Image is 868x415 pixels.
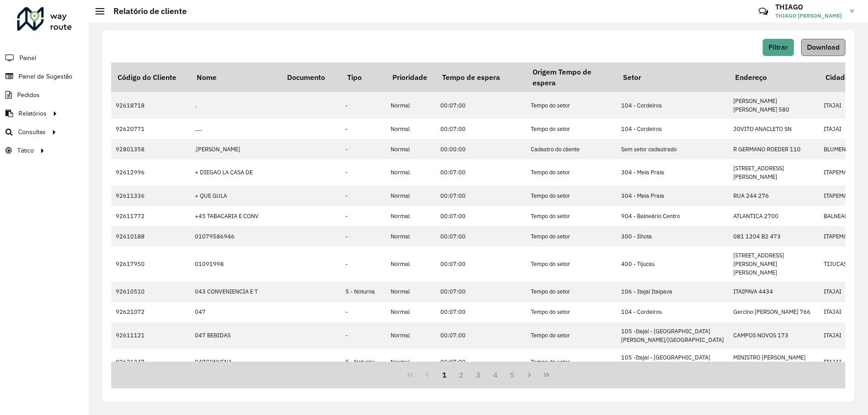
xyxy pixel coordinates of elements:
[729,119,819,139] td: JOVITO ANACLETO SN
[190,226,281,247] td: 01079586946
[111,139,190,159] td: 92801358
[341,302,386,322] td: -
[17,146,34,155] span: Tático
[341,282,386,302] td: 5 - Noturna
[19,72,72,81] span: Painel de Sugestão
[617,349,729,375] td: 105 -Itajaí - [GEOGRAPHIC_DATA][PERSON_NAME]/[GEOGRAPHIC_DATA]
[617,206,729,226] td: 904 - Balneário Centro
[386,226,436,247] td: Normal
[617,159,729,186] td: 304 - Meia Praia
[436,62,526,92] th: Tempo de espera
[729,247,819,282] td: [STREET_ADDRESS][PERSON_NAME][PERSON_NAME]
[341,139,386,159] td: -
[436,366,453,383] button: 1
[386,349,436,375] td: Normal
[470,366,487,383] button: 3
[436,139,526,159] td: 00:00:00
[504,366,521,383] button: 5
[341,349,386,375] td: 5 - Noturna
[111,247,190,282] td: 92617950
[111,226,190,247] td: 92610188
[17,90,40,100] span: Pedidos
[617,119,729,139] td: 104 - Cordeiros
[190,92,281,118] td: .
[341,119,386,139] td: -
[729,92,819,118] td: [PERSON_NAME] [PERSON_NAME] 580
[190,302,281,322] td: 047
[526,159,617,186] td: Tempo do setor
[617,322,729,349] td: 105 -Itajaí - [GEOGRAPHIC_DATA][PERSON_NAME]/[GEOGRAPHIC_DATA]
[19,109,47,118] span: Relatórios
[617,186,729,206] td: 304 - Meia Praia
[190,282,281,302] td: 043 CONVENIENCIA E T
[111,92,190,118] td: 92618718
[729,322,819,349] td: CAMPOS NOVOS 173
[190,139,281,159] td: .[PERSON_NAME]
[526,139,617,159] td: Cadastro do cliente
[341,206,386,226] td: -
[111,206,190,226] td: 92611772
[526,282,617,302] td: Tempo do setor
[526,322,617,349] td: Tempo do setor
[436,119,526,139] td: 00:07:00
[190,247,281,282] td: 01091998
[111,349,190,375] td: 92621247
[436,247,526,282] td: 00:07:00
[341,92,386,118] td: -
[617,62,729,92] th: Setor
[436,322,526,349] td: 00:07:00
[341,247,386,282] td: -
[190,322,281,349] td: 047 BEBIDAS
[111,302,190,322] td: 92621072
[769,43,788,51] span: Filtrar
[526,247,617,282] td: Tempo do setor
[526,302,617,322] td: Tempo do setor
[436,206,526,226] td: 00:07:00
[386,62,436,92] th: Prioridade
[729,186,819,206] td: RUA 244 276
[526,186,617,206] td: Tempo do setor
[341,62,386,92] th: Tipo
[729,302,819,322] td: Gercino [PERSON_NAME] 766
[190,62,281,92] th: Nome
[18,127,46,137] span: Consultas
[111,62,190,92] th: Código do Cliente
[111,119,190,139] td: 92620771
[104,6,187,16] h2: Relatório de cliente
[436,282,526,302] td: 00:07:00
[775,12,843,20] span: THIAGO [PERSON_NAME]
[190,186,281,206] td: + QUE GULA
[617,302,729,322] td: 104 - Cordeiros
[341,159,386,186] td: -
[386,206,436,226] td: Normal
[538,366,555,383] button: Last Page
[111,159,190,186] td: 92612996
[763,39,794,56] button: Filtrar
[111,282,190,302] td: 92610510
[617,282,729,302] td: 106 - Itajaí Itaipava
[729,226,819,247] td: 081 1204 B2 473
[341,322,386,349] td: -
[341,226,386,247] td: -
[526,119,617,139] td: Tempo do setor
[190,119,281,139] td: .....
[386,119,436,139] td: Normal
[801,39,845,56] button: Download
[190,206,281,226] td: +45 TABACARIA E CONV
[521,366,538,383] button: Next Page
[190,159,281,186] td: + DIEGAO LA CASA DE
[487,366,504,383] button: 4
[386,302,436,322] td: Normal
[111,322,190,349] td: 92611121
[729,159,819,186] td: [STREET_ADDRESS][PERSON_NAME]
[526,226,617,247] td: Tempo do setor
[111,186,190,206] td: 92611336
[526,92,617,118] td: Tempo do setor
[386,159,436,186] td: Normal
[729,349,819,375] td: MINISTRO [PERSON_NAME] 637
[19,53,36,63] span: Painel
[775,3,843,11] h3: THIAGO
[386,186,436,206] td: Normal
[386,139,436,159] td: Normal
[436,159,526,186] td: 00:07:00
